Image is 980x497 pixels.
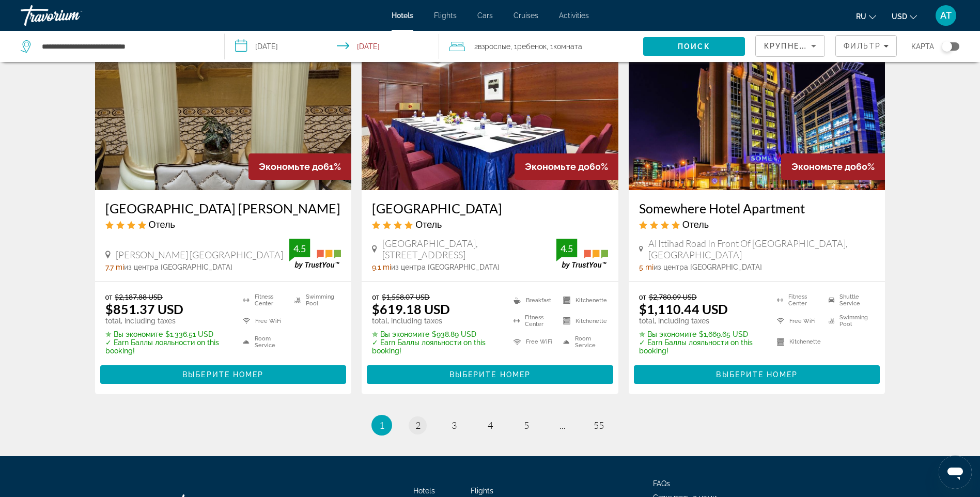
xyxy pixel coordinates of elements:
[434,11,457,20] a: Flights
[653,479,670,488] a: FAQs
[556,239,608,269] img: TrustYou guest rating badge
[823,292,875,308] li: Shuttle Service
[654,263,762,271] span: из центра [GEOGRAPHIC_DATA]
[629,25,885,190] img: Somewhere Hotel Apartment
[649,292,697,301] del: $2,780.09 USD
[781,153,885,180] div: 60%
[367,365,613,384] button: Выберите номер
[382,238,556,260] span: [GEOGRAPHIC_DATA], [STREET_ADDRESS]
[558,313,608,329] li: Kitchenette
[415,420,421,431] span: 2
[510,39,547,54] span: , 1
[95,415,885,436] nav: Pagination
[21,2,124,29] a: Travorium
[449,370,531,379] span: Выберите номер
[639,200,875,216] a: Somewhere Hotel Apartment
[547,39,582,54] span: , 1
[105,200,341,216] a: [GEOGRAPHIC_DATA] [PERSON_NAME]
[639,292,646,301] span: от
[892,12,907,21] span: USD
[116,249,283,260] span: [PERSON_NAME] [GEOGRAPHIC_DATA]
[372,263,391,271] span: 9.1 mi
[844,42,881,50] span: Фильтр
[289,292,341,308] li: Swimming Pool
[791,161,856,172] span: Экономьте до
[823,313,875,329] li: Swimming Pool
[488,420,493,431] span: 4
[939,456,972,489] iframe: Кнопка запуска окна обмена сообщениями
[100,367,347,379] a: Выберите номер
[100,365,347,384] button: Выберите номер
[439,31,643,62] button: Travelers: 2 adults, 1 child
[477,11,493,20] a: Cars
[149,219,175,230] span: Отель
[508,292,558,308] li: Breakfast
[716,370,797,379] span: Выберите номер
[238,292,289,308] li: Fitness Center
[558,292,608,308] li: Kitchenette
[639,330,764,338] p: $1,669.65 USD
[525,161,589,172] span: Экономьте до
[95,25,352,190] img: Grand Excelsior Hotel Al Barsha
[391,263,500,271] span: из центра [GEOGRAPHIC_DATA]
[940,10,952,21] span: AT
[934,42,959,51] button: Toggle map
[413,487,435,495] a: Hotels
[248,153,351,180] div: 61%
[643,37,745,56] button: Search
[372,330,501,338] p: $938.89 USD
[892,9,917,24] button: Change currency
[634,367,880,379] a: Выберите номер
[372,330,429,338] span: ✮ Вы экономите
[105,301,183,317] ins: $851.37 USD
[105,292,113,301] span: от
[639,219,875,230] div: 4 star Hotel
[648,238,875,260] span: Al Ittihad Road In Front Of [GEOGRAPHIC_DATA], [GEOGRAPHIC_DATA]
[508,313,558,329] li: Fitness Center
[772,313,823,329] li: Free WiFi
[238,313,289,329] li: Free WiFi
[105,219,341,230] div: 4 star Hotel
[856,12,866,21] span: ru
[764,40,816,52] mat-select: Sort by
[124,263,232,271] span: из центра [GEOGRAPHIC_DATA]
[634,365,880,384] button: Выберите номер
[524,420,529,431] span: 5
[105,330,230,338] p: $1,336.51 USD
[835,35,897,57] button: Filters
[559,11,589,20] a: Activities
[367,367,613,379] a: Выберите номер
[105,338,230,355] p: ✓ Earn Баллы лояльности on this booking!
[639,263,654,271] span: 5 mi
[508,334,558,350] li: Free WiFi
[682,219,709,230] span: Отель
[856,9,876,24] button: Change language
[932,5,959,26] button: User Menu
[41,39,209,54] input: Search hotel destination
[105,317,230,325] p: total, including taxes
[379,420,384,431] span: 1
[289,239,341,269] img: TrustYou guest rating badge
[471,487,493,495] a: Flights
[372,200,608,216] h3: [GEOGRAPHIC_DATA]
[639,301,728,317] ins: $1,110.44 USD
[372,317,501,325] p: total, including taxes
[259,161,323,172] span: Экономьте до
[105,263,124,271] span: 7.7 mi
[392,11,413,20] a: Hotels
[372,219,608,230] div: 4 star Hotel
[772,334,823,350] li: Kitchenette
[639,338,764,355] p: ✓ Earn Баллы лояльности on this booking!
[362,25,618,190] img: Golden Sands Hotel & Residences
[514,11,538,20] a: Cruises
[594,420,604,431] span: 55
[238,334,289,350] li: Room Service
[911,39,934,54] span: карта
